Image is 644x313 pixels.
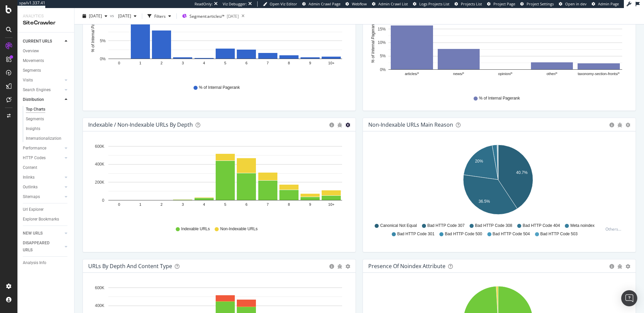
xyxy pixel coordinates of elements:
a: Content [23,164,69,171]
span: Bad HTTP Code 301 [397,231,434,237]
div: Content [23,164,37,171]
text: 1 [139,203,141,207]
div: Presence of noindex attribute [368,263,445,269]
a: Visits [23,77,63,84]
span: 2025 Sep. 20th [89,13,102,19]
div: CURRENT URLS [23,38,52,45]
div: bug [337,264,342,269]
a: Search Engines [23,86,63,93]
a: Explorer Bookmarks [23,216,69,223]
div: SiteCrawler [23,19,69,27]
span: Admin Crawl List [378,1,408,6]
text: 36.5% [479,199,490,204]
div: Top Charts [26,106,45,113]
span: Open in dev [565,1,587,6]
div: Internationalization [26,135,61,142]
div: [DATE] [227,13,239,19]
a: Admin Crawl Page [302,1,340,7]
text: 5 [224,61,226,65]
div: gear [626,264,630,269]
svg: A chart. [368,11,628,89]
a: Analysis Info [23,259,69,266]
text: 1 [139,61,141,65]
div: URLs by Depth and Content Type [88,263,172,269]
div: Others... [605,226,624,232]
span: Bad HTTP Code 307 [427,223,465,229]
div: Analytics [23,13,69,19]
div: bug [618,123,622,127]
div: NEW URLS [23,230,43,237]
span: Segment: articles/* [190,13,225,19]
span: Webflow [352,1,367,6]
span: Projects List [461,1,482,6]
span: Logs Projects List [419,1,449,6]
div: Segments [23,67,41,74]
span: Canonical Not Equal [380,223,417,229]
a: NEW URLS [23,230,63,237]
a: Admin Crawl List [372,1,408,7]
a: Insights [26,125,69,132]
a: Sitemaps [23,193,63,200]
div: Viz Debugger: [223,1,247,7]
a: Overview [23,48,69,55]
div: Search Engines [23,86,51,93]
div: Indexable / Non-Indexable URLs by Depth [88,121,193,128]
text: 2 [161,61,163,65]
a: Performance [23,145,63,152]
span: Bad HTTP Code 503 [540,231,578,237]
text: % of Internal Pagerank [371,22,375,63]
text: 0 [102,198,104,203]
div: Overview [23,48,39,55]
text: 600K [95,144,104,149]
text: opinion/* [498,72,513,76]
a: Admin Page [592,1,619,7]
text: 5 [224,203,226,207]
a: Internationalization [26,135,69,142]
span: Admin Page [598,1,619,6]
div: bug [618,264,622,269]
span: Bad HTTP Code 308 [475,223,512,229]
div: gear [345,264,350,269]
text: 10+ [328,203,335,207]
text: taxonomy-section-fronts/* [578,72,620,76]
svg: A chart. [88,1,348,78]
text: other/* [546,72,557,76]
div: Inlinks [23,174,35,181]
span: Non-Indexable URLs [220,226,257,232]
div: Segments [26,116,44,123]
text: 20% [475,159,483,164]
text: 40.7% [516,170,528,175]
text: 4 [203,61,205,65]
button: [DATE] [80,11,110,21]
a: Open Viz Editor [263,1,297,7]
span: Project Settings [527,1,554,6]
text: 200K [95,180,104,185]
div: bug [337,123,342,127]
text: 8 [288,203,290,207]
a: Logs Projects List [413,1,449,7]
a: Distribution [23,96,63,103]
text: 6 [246,61,248,65]
div: Non-Indexable URLs Main Reason [368,121,453,128]
a: Movements [23,57,69,64]
span: Open Viz Editor [270,1,297,6]
a: Segments [23,67,69,74]
button: Filters [145,11,174,21]
text: 0% [380,67,386,72]
span: Project Page [493,1,515,6]
text: 15% [378,27,386,32]
a: Inlinks [23,174,63,181]
div: Visits [23,77,33,84]
span: Meta noindex [570,223,594,229]
button: Segment:articles/*[DATE] [179,11,239,21]
svg: A chart. [368,142,628,220]
text: 4 [203,203,205,207]
a: Projects List [454,1,482,7]
span: Admin Crawl Page [309,1,340,6]
text: 10% [98,21,106,25]
div: Performance [23,145,46,152]
a: CURRENT URLS [23,38,63,45]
